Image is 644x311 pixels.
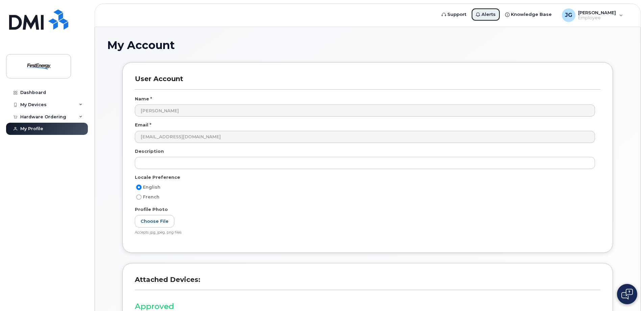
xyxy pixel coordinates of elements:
h3: Attached Devices: [135,276,600,290]
img: Open chat [621,289,633,300]
span: English [143,185,160,190]
input: English [136,185,142,190]
span: French [143,194,159,199]
h3: Approved [135,302,600,311]
input: French [136,194,142,200]
div: Accepts jpg, jpeg, png files [135,230,595,235]
label: Profile Photo [135,206,168,213]
label: Email * [135,122,151,128]
label: Choose File [135,215,174,228]
label: Locale Preference [135,174,180,181]
label: Description [135,148,164,154]
label: Name * [135,96,152,102]
h1: My Account [107,39,628,51]
h3: User Account [135,75,600,89]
